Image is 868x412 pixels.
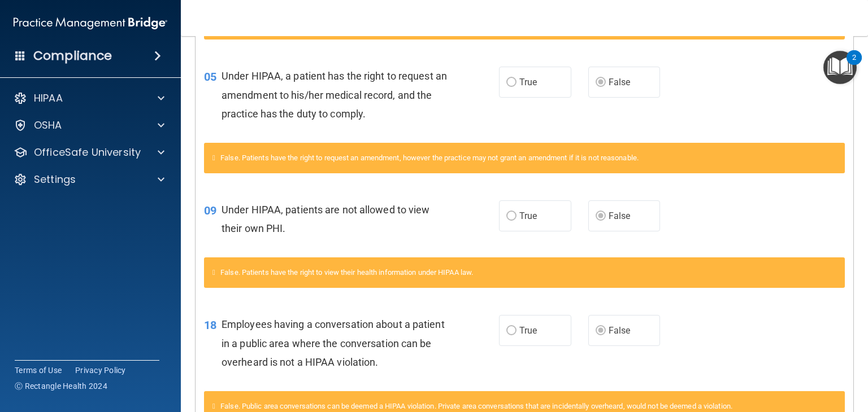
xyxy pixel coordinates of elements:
input: False [596,212,606,221]
span: True [519,325,537,336]
a: Privacy Policy [75,365,126,376]
span: False [609,211,631,221]
span: True [519,211,537,221]
a: Terms of Use [15,365,62,376]
span: Under HIPAA, a patient has the right to request an amendment to his/her medical record, and the p... [222,70,447,119]
a: OSHA [14,119,164,132]
input: False [596,78,606,87]
input: True [506,78,517,87]
h4: Compliance [33,48,112,64]
input: False [596,327,606,335]
p: OfficeSafe University [34,146,141,159]
img: PMB logo [14,12,167,34]
span: True [519,77,537,87]
input: True [506,212,517,221]
span: False [609,77,631,87]
span: False. Patients have the right to request an amendment, however the practice may not grant an ame... [220,154,639,162]
input: True [506,327,517,335]
p: Settings [34,173,76,186]
button: Open Resource Center, 2 new notifications [823,51,857,84]
span: False. Patients have the right to view their health information under HIPAA law. [220,268,473,277]
span: Ⓒ Rectangle Health 2024 [15,380,107,392]
span: Employees having a conversation about a patient in a public area where the conversation can be ov... [222,318,445,367]
span: False. Public area conversations can be deemed a HIPAA violation. Private area conversations that... [220,402,732,410]
p: HIPAA [34,91,63,105]
span: 18 [204,318,216,332]
a: HIPAA [14,91,164,105]
span: 05 [204,70,216,84]
span: Under HIPAA, patients are not allowed to view their own PHI. [222,204,430,234]
a: Settings [14,173,164,186]
span: False [609,325,631,336]
a: OfficeSafe University [14,146,164,159]
p: OSHA [34,119,62,132]
span: 09 [204,204,216,217]
div: 2 [852,58,856,72]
